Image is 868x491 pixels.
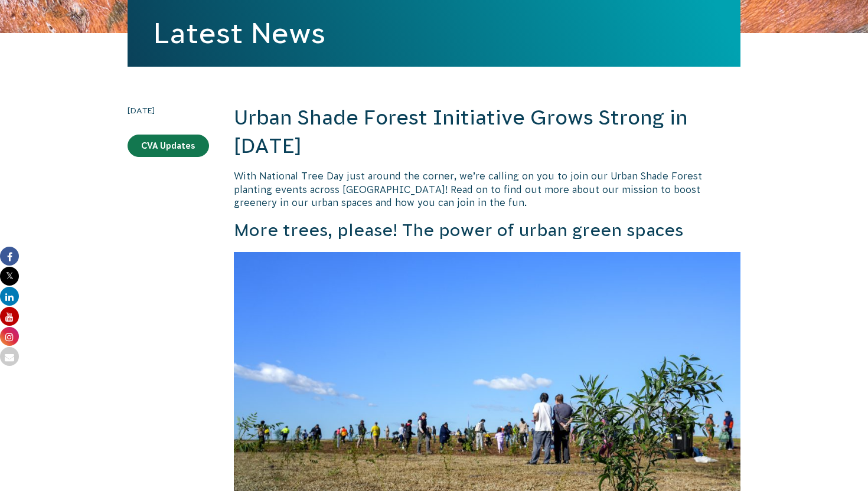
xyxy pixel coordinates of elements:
[234,169,740,209] p: With National Tree Day just around the corner, we’re calling on you to join our Urban Shade Fores...
[234,218,740,243] h3: More trees, please! The power of urban green spaces
[128,135,209,157] a: CVA Updates
[234,104,740,160] h2: Urban Shade Forest Initiative Grows Strong in [DATE]
[128,104,209,117] time: [DATE]
[154,17,325,49] a: Latest News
